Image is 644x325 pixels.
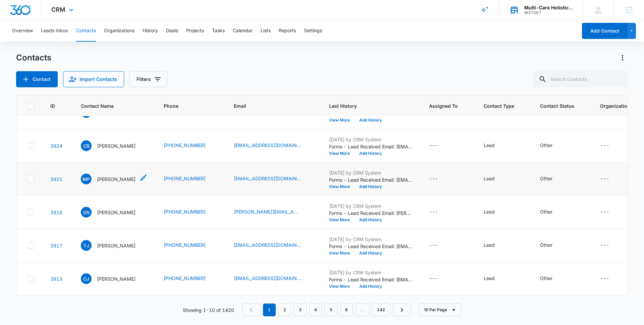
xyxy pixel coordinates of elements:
button: Add History [355,284,387,288]
div: Organization - - Select to Edit Field [600,142,621,150]
span: Phone [164,102,208,109]
div: Organization - - Select to Edit Field [600,275,621,283]
div: --- [429,142,438,150]
div: Lead [484,241,495,248]
div: Contact Type - Lead - Select to Edit Field [484,142,507,150]
div: --- [429,175,438,183]
button: View More [329,218,355,222]
button: Tasks [212,20,225,42]
p: [PERSON_NAME] [97,142,136,149]
a: [PHONE_NUMBER] [164,142,206,149]
div: Other [540,275,552,282]
div: Email - michaelrp1982@gmail.com - Select to Edit Field [234,175,313,183]
p: [PERSON_NAME] [97,209,136,216]
div: Contact Status - Other - Select to Edit Field [540,208,565,216]
div: Contact Type - Lead - Select to Edit Field [484,241,507,249]
span: YJ [81,240,92,251]
span: MP [81,174,92,184]
button: Add Contact [582,23,627,39]
div: Contact Name - Yolinda Jamison - Select to Edit Field [81,240,148,251]
button: Organizations [104,20,135,42]
p: [DATE] by CRM System [329,169,413,176]
div: Organization - - Select to Edit Field [600,241,621,249]
span: DS [81,207,92,218]
p: [DATE] by CRM System [329,236,413,243]
p: Forms - Lead Received Email: [EMAIL_ADDRESS][DOMAIN_NAME] Phone: [PHONE_NUMBER] May we email you ... [329,276,413,283]
div: Assigned To - - Select to Edit Field [429,275,450,283]
button: View More [329,151,355,155]
button: Leads Inbox [41,20,68,42]
div: Assigned To - - Select to Edit Field [429,208,450,216]
button: Contacts [76,20,96,42]
span: Contact Name [81,102,138,109]
span: Organization [600,102,630,109]
div: Other [540,208,552,215]
p: [DATE] by CRM System [329,136,413,143]
button: Projects [186,20,204,42]
div: Phone - (678) 213-7393 - Select to Edit Field [164,142,218,150]
div: Contact Type - Lead - Select to Edit Field [484,175,507,183]
p: Forms - Lead Received Email: [EMAIL_ADDRESS][DOMAIN_NAME] Phone: [PHONE_NUMBER] May we email you ... [329,143,413,150]
button: Deals [166,20,178,42]
a: Page 5 [325,304,337,316]
p: Forms - Lead Received Email: [PERSON_NAME][EMAIL_ADDRESS][DOMAIN_NAME] Phone: [PHONE_NUMBER] May ... [329,210,413,217]
a: [PHONE_NUMBER] [164,208,206,215]
button: 10 Per Page [419,304,462,316]
div: Email - c.m.kirch2011@gmail.com - Select to Edit Field [234,142,313,150]
p: Forms - Lead Received Email: [EMAIL_ADDRESS][DOMAIN_NAME] Phone: [PHONE_NUMBER] May we email you ... [329,243,413,250]
div: Email - c.jenkins98411@gmail.com - Select to Edit Field [234,275,313,283]
div: Assigned To - - Select to Edit Field [429,241,450,249]
div: Contact Type - Lead - Select to Edit Field [484,208,507,216]
span: Assigned To [429,102,458,109]
div: Contact Type - Lead - Select to Edit Field [484,275,507,283]
button: Import Contacts [63,71,124,87]
nav: Pagination [242,304,411,316]
a: [EMAIL_ADDRESS][DOMAIN_NAME] [234,142,301,149]
button: View More [329,284,355,288]
span: Contact Status [540,102,574,109]
a: Next Page [393,304,411,316]
p: Forms - Lead Received Email: [EMAIL_ADDRESS][DOMAIN_NAME] Phone: [PHONE_NUMBER] May we email you ... [329,176,413,183]
div: --- [600,142,609,150]
span: ID [50,102,55,109]
a: Navigate to contact details page for Christina Jenkins [50,276,62,282]
div: Assigned To - - Select to Edit Field [429,175,450,183]
button: Lists [261,20,271,42]
a: Page 6 [340,304,353,316]
a: Navigate to contact details page for Daniel Stanford [50,210,62,215]
a: [PHONE_NUMBER] [164,175,206,182]
div: Phone - (814) 980-5065 - Select to Edit Field [164,208,218,216]
div: Assigned To - - Select to Edit Field [429,142,450,150]
button: Add History [355,185,387,189]
span: CB [81,140,92,151]
span: CJ [81,273,92,284]
div: Organization - - Select to Edit Field [600,208,621,216]
a: Navigate to contact details page for Yolinda Jamison [50,243,62,248]
div: Contact Status - Other - Select to Edit Field [540,241,565,249]
span: Contact Type [484,102,514,109]
div: Other [540,175,552,182]
a: Page 3 [294,304,307,316]
span: Email [234,102,303,109]
div: --- [600,241,609,249]
a: Navigate to contact details page for Christina Banister [50,143,62,149]
div: Contact Name - Christina Jenkins - Select to Edit Field [81,273,148,284]
div: Contact Name - Michael Patterson - Select to Edit Field [81,174,148,184]
h1: Contacts [16,53,51,63]
div: Lead [484,275,495,282]
p: [PERSON_NAME] [97,242,136,249]
div: Contact Name - Daniel Stanford - Select to Edit Field [81,207,148,218]
div: Phone - (470) 895-9642 - Select to Edit Field [164,241,218,249]
button: Add History [355,251,387,255]
div: Phone - (470) 422-8098 - Select to Edit Field [164,275,218,283]
a: Page 4 [309,304,322,316]
div: Email - daniel.stanford@stormwavesmarket.com - Select to Edit Field [234,208,313,216]
p: [DATE] by CRM System [329,269,413,276]
div: Contact Status - Other - Select to Edit Field [540,175,565,183]
div: --- [600,208,609,216]
div: --- [600,275,609,283]
p: [PERSON_NAME] [97,176,136,183]
div: Other [540,241,552,248]
div: Contact Name - Christina Banister - Select to Edit Field [81,140,148,151]
button: View More [329,251,355,255]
